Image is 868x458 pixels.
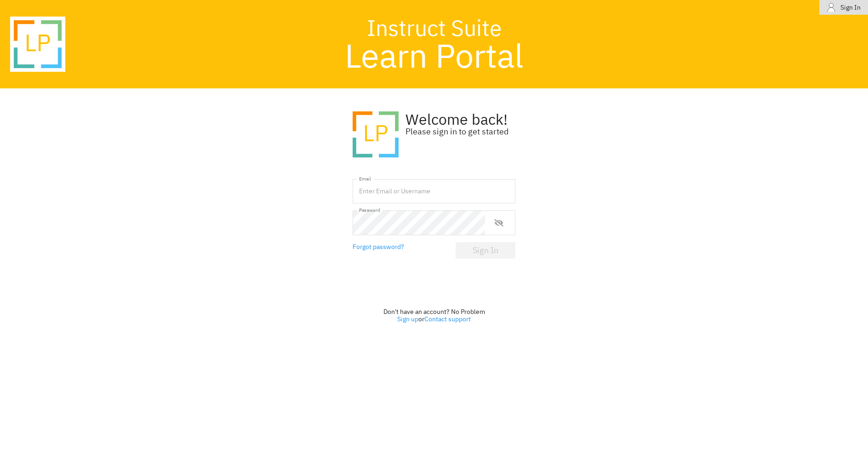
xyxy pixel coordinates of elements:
div: or [353,315,515,323]
a: Forgot password? [353,242,423,259]
div: Instruct Suite [367,17,502,39]
input: Enter Email or Username [353,179,515,204]
a: Sign up [397,315,418,323]
a: Contact support [424,315,471,323]
div: Welcome back! [405,111,508,127]
button: show or hide password [489,213,509,233]
div: Please sign in to get started [405,127,508,136]
div: Don't have an account? No Problem [353,308,515,315]
div: Sign In [840,2,861,13]
div: Learn Portal [345,39,524,72]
